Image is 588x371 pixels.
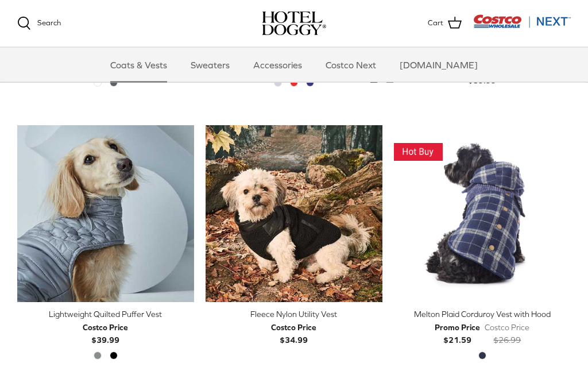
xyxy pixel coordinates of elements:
s: $26.99 [493,336,521,345]
div: Fleece Nylon Utility Vest [206,308,382,321]
div: Melton Plaid Corduroy Vest with Hood [394,308,571,321]
a: Fleece Nylon Utility Vest Costco Price$34.99 [206,308,382,347]
div: Promo Price [435,322,480,334]
b: $34.99 [271,322,316,345]
img: Costco Next [473,14,571,29]
a: Search [17,17,61,30]
a: Coats & Vests [100,48,177,82]
a: Cart [428,16,462,31]
img: hoteldoggycom [262,11,326,36]
a: Melton Plaid Corduroy Vest with Hood [394,126,571,303]
div: Costco Price [485,322,529,334]
a: Melton Plaid Corduroy Vest with Hood Promo Price$21.59 Costco Price$26.99 [394,308,571,347]
span: Cart [428,17,443,29]
a: Lightweight Quilted Puffer Vest Costco Price$39.99 [17,308,194,347]
a: Accessories [243,48,312,82]
b: $39.99 [459,61,505,85]
a: hoteldoggy.com hoteldoggycom [262,11,326,36]
div: Lightweight Quilted Puffer Vest [17,308,194,321]
div: Costco Price [271,322,316,334]
b: $39.99 [83,322,128,345]
div: Costco Price [83,322,128,334]
a: Fleece Nylon Utility Vest [206,126,382,303]
a: Costco Next [315,48,386,82]
a: Sweaters [180,48,240,82]
img: This Item Is A Hot Buy! Get it While the Deal is Good! [394,144,443,161]
a: Lightweight Quilted Puffer Vest [17,126,194,303]
b: $21.59 [435,322,480,345]
span: Search [37,18,61,27]
a: Visit Costco Next [473,22,571,30]
a: [DOMAIN_NAME] [389,48,488,82]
